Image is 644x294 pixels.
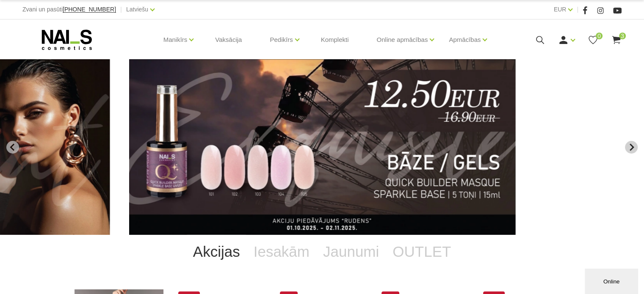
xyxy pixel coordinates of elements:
[6,141,19,154] button: Go to last slide
[316,235,386,269] a: Jaunumi
[163,23,188,57] a: Manikīrs
[63,6,116,13] a: [PHONE_NUMBER]
[314,19,356,60] a: Komplekti
[129,59,516,235] li: 2 of 11
[247,235,316,269] a: Iesakām
[63,6,116,13] span: [PHONE_NUMBER]
[22,4,116,15] div: Zvani un pasūti
[270,23,293,57] a: Pedikīrs
[126,4,148,14] a: Latviešu
[386,235,458,269] a: OUTLET
[208,19,249,60] a: Vaksācija
[376,23,428,57] a: Online apmācības
[554,4,567,14] a: EUR
[585,267,640,294] iframe: chat widget
[577,4,578,15] span: |
[625,141,638,154] button: Next slide
[588,35,598,45] a: 0
[611,35,622,45] a: 3
[596,33,603,39] span: 0
[619,33,626,39] span: 3
[186,235,247,269] a: Akcijas
[120,4,122,15] span: |
[449,23,481,57] a: Apmācības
